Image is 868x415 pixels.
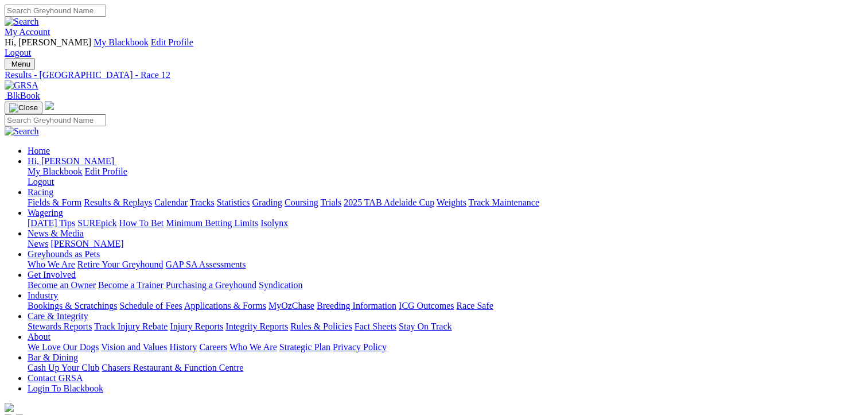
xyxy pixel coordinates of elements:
a: [DATE] Tips [28,218,75,228]
a: Get Involved [28,270,76,280]
a: Wagering [28,208,63,218]
a: Contact GRSA [28,373,83,383]
img: logo-grsa-white.png [5,403,14,412]
div: Industry [28,301,863,311]
div: Racing [28,197,863,208]
a: How To Bet [119,218,164,228]
a: Logout [28,177,54,187]
button: Toggle navigation [5,102,42,114]
a: Become an Owner [28,280,96,290]
a: Privacy Policy [333,342,387,352]
a: Who We Are [229,342,277,352]
a: Hi, [PERSON_NAME] [28,156,116,166]
input: Search [5,114,106,126]
span: Hi, [PERSON_NAME] [28,156,114,166]
a: Login To Blackbook [28,383,103,393]
a: Bookings & Scratchings [28,301,117,311]
a: Weights [437,197,466,207]
a: Injury Reports [170,321,223,331]
span: BlkBook [7,91,40,100]
a: Calendar [154,197,188,207]
a: Coursing [285,197,318,207]
button: Toggle navigation [5,58,35,70]
a: Fact Sheets [355,321,396,331]
img: GRSA [5,80,38,91]
a: Track Maintenance [469,197,539,207]
a: Statistics [217,197,250,207]
a: History [169,342,197,352]
div: News & Media [28,239,863,249]
a: My Blackbook [28,166,83,176]
a: Stewards Reports [28,321,92,331]
a: News & Media [28,228,84,238]
img: Search [5,17,39,27]
a: Minimum Betting Limits [166,218,258,228]
a: Rules & Policies [290,321,352,331]
a: Integrity Reports [225,321,288,331]
a: Strategic Plan [279,342,330,352]
img: Close [9,103,38,113]
div: Get Involved [28,280,863,290]
a: My Blackbook [94,37,149,47]
a: GAP SA Assessments [166,259,246,269]
a: Bar & Dining [28,352,78,362]
span: Menu [11,60,30,68]
a: Racing [28,187,53,197]
a: Industry [28,290,58,300]
a: Become a Trainer [98,280,164,290]
a: We Love Our Dogs [28,342,99,352]
a: Edit Profile [85,166,127,176]
a: Vision and Values [101,342,167,352]
img: Search [5,126,39,137]
a: Race Safe [456,301,493,311]
a: Retire Your Greyhound [77,259,164,269]
a: Results - [GEOGRAPHIC_DATA] - Race 12 [5,70,863,80]
a: ICG Outcomes [399,301,454,311]
a: Chasers Restaurant & Function Centre [102,363,243,373]
a: My Account [5,27,50,37]
div: About [28,342,863,352]
a: News [28,239,48,249]
a: Greyhounds as Pets [28,249,100,259]
div: My Account [5,37,863,58]
a: Tracks [190,197,215,207]
a: SUREpick [77,218,116,228]
input: Search [5,5,106,17]
a: Home [28,146,50,156]
a: Care & Integrity [28,311,88,321]
img: logo-grsa-white.png [45,101,54,110]
a: Isolynx [260,218,288,228]
a: Schedule of Fees [119,301,182,311]
div: Hi, [PERSON_NAME] [28,166,863,187]
a: Fields & Form [28,197,81,207]
a: Results & Replays [84,197,152,207]
a: Syndication [259,280,302,290]
a: BlkBook [5,91,40,100]
a: About [28,332,50,342]
a: Trials [320,197,341,207]
a: Careers [199,342,227,352]
a: Purchasing a Greyhound [166,280,256,290]
a: Track Injury Rebate [94,321,168,331]
a: Breeding Information [317,301,396,311]
a: Logout [5,48,31,57]
a: Stay On Track [399,321,451,331]
a: [PERSON_NAME] [50,239,123,249]
a: MyOzChase [268,301,314,311]
span: Hi, [PERSON_NAME] [5,37,91,47]
a: Grading [252,197,282,207]
div: Bar & Dining [28,363,863,373]
div: Care & Integrity [28,321,863,332]
a: 2025 TAB Adelaide Cup [344,197,434,207]
a: Who We Are [28,259,75,269]
a: Edit Profile [151,37,193,47]
a: Cash Up Your Club [28,363,99,373]
a: Applications & Forms [184,301,266,311]
div: Greyhounds as Pets [28,259,863,270]
div: Wagering [28,218,863,228]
